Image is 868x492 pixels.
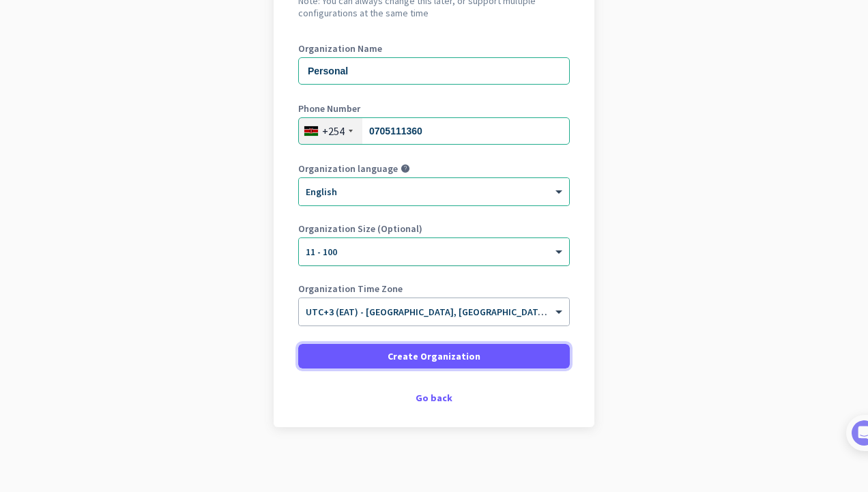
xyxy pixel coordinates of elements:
[322,124,345,138] div: +254
[298,44,570,53] label: Organization Name
[298,164,398,173] label: Organization language
[298,104,570,113] label: Phone Number
[298,117,570,145] input: 20 2012345
[298,393,570,403] div: Go back
[298,57,570,85] input: What is the name of your organization?
[298,344,570,368] button: Create Organization
[298,284,570,293] label: Organization Time Zone
[388,349,480,363] span: Create Organization
[298,224,570,233] label: Organization Size (Optional)
[401,164,410,173] i: help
